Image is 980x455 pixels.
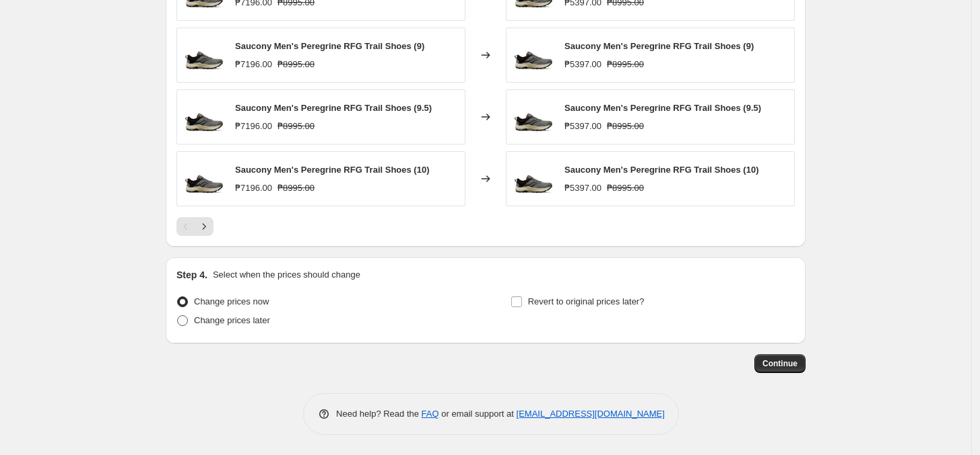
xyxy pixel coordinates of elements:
[277,120,315,133] strike: ₱8995.00
[176,217,214,236] nav: Pagination
[235,120,272,133] div: ₱7196.00
[754,354,806,373] button: Continue
[564,103,761,113] span: Saucony Men's Peregrine RFG Trail Shoes (9.5)
[213,268,360,282] p: Select when the prices should change
[513,159,554,199] img: S20869-138_80x.png
[235,103,432,113] span: Saucony Men's Peregrine RFG Trail Shoes (9.5)
[607,120,644,133] strike: ₱8995.00
[194,296,269,306] span: Change prices now
[235,165,429,175] span: Saucony Men's Peregrine RFG Trail Shoes (10)
[194,315,270,325] span: Change prices later
[564,120,601,133] div: ₱5397.00
[235,181,272,195] div: ₱7196.00
[184,97,224,137] img: S20869-138_80x.png
[513,97,554,137] img: S20869-138_80x.png
[513,35,554,75] img: S20869-138_80x.png
[564,58,601,71] div: ₱5397.00
[439,409,517,419] span: or email support at
[517,409,665,419] a: [EMAIL_ADDRESS][DOMAIN_NAME]
[762,358,797,369] span: Continue
[235,41,424,51] span: Saucony Men's Peregrine RFG Trail Shoes (9)
[564,165,758,175] span: Saucony Men's Peregrine RFG Trail Shoes (10)
[184,159,224,199] img: S20869-138_80x.png
[235,58,272,71] div: ₱7196.00
[184,35,224,75] img: S20869-138_80x.png
[277,58,315,71] strike: ₱8995.00
[564,41,754,51] span: Saucony Men's Peregrine RFG Trail Shoes (9)
[195,217,214,236] button: Next
[336,409,422,419] span: Need help? Read the
[528,296,645,306] span: Revert to original prices later?
[277,181,315,195] strike: ₱8995.00
[564,181,601,195] div: ₱5397.00
[176,268,207,282] h2: Step 4.
[607,58,644,71] strike: ₱8995.00
[607,181,644,195] strike: ₱8995.00
[422,409,439,419] a: FAQ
